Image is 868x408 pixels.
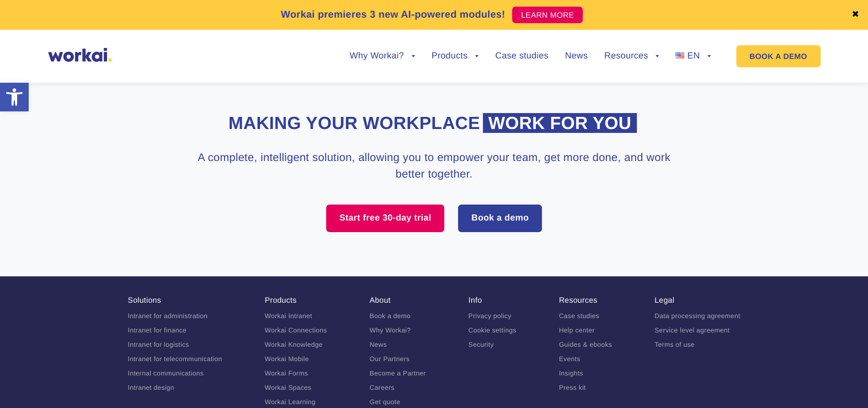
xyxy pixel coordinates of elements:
a: Privacy policy [468,312,512,320]
a: Help center [559,326,595,334]
a: Products [432,52,479,61]
a: BOOK A DEMO [736,45,820,67]
a: Workai Learning [265,398,316,406]
a: Solutions [128,296,161,304]
h2: Making your workplace [128,111,741,135]
h3: A complete, intelligent solution, allowing you to empower your team, get more done, and work bett... [186,149,683,182]
span: EN [687,51,700,61]
a: Intranet for finance [128,326,187,334]
a: Careers [370,384,395,391]
a: EN [675,52,711,61]
a: Internal communications [128,369,204,377]
a: Workai Mobile [265,355,309,363]
a: News [565,52,588,61]
a: About [370,296,391,304]
a: Start free 30-day trial [326,205,445,232]
a: Workai Forms [265,369,308,377]
a: Press kit [559,384,586,391]
a: Workai Spaces [265,384,312,391]
p: Workai premieres 3 new AI-powered modules! [281,7,505,22]
a: Workai Knowledge [265,341,323,348]
a: News [370,341,387,348]
a: Resources [604,52,659,61]
a: Service level agreement [654,326,729,334]
a: Events [559,355,581,363]
a: Book a demo [458,205,542,232]
a: Products [265,296,297,304]
a: Get quote [370,398,401,406]
a: Intranet for telecommunication [128,355,222,363]
a: Data processing agreement [654,312,740,320]
a: Intranet for logistics [128,341,189,348]
a: Intranet for administration [128,312,208,320]
a: Case studies [559,312,599,320]
a: LEARN MORE [512,7,583,23]
a: Case studies [495,52,548,61]
a: Our Partners [370,355,410,363]
a: Why Workai? [349,52,414,61]
span: work for you [483,113,637,133]
a: Intranet design [128,384,174,391]
a: Why Workai? [370,326,411,334]
a: Resources [559,296,598,304]
a: ✖ [851,10,859,19]
a: Terms of use [654,341,695,348]
a: Become a Partner [370,369,426,377]
a: Book a demo [370,312,411,320]
a: Security [468,341,494,348]
a: Workai Intranet [265,312,312,320]
a: Insights [559,369,583,377]
a: Guides & ebooks [559,341,612,348]
a: Cookie settings [468,326,516,334]
a: Legal [654,296,674,304]
a: Workai Connections [265,326,327,334]
a: Info [468,296,482,304]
